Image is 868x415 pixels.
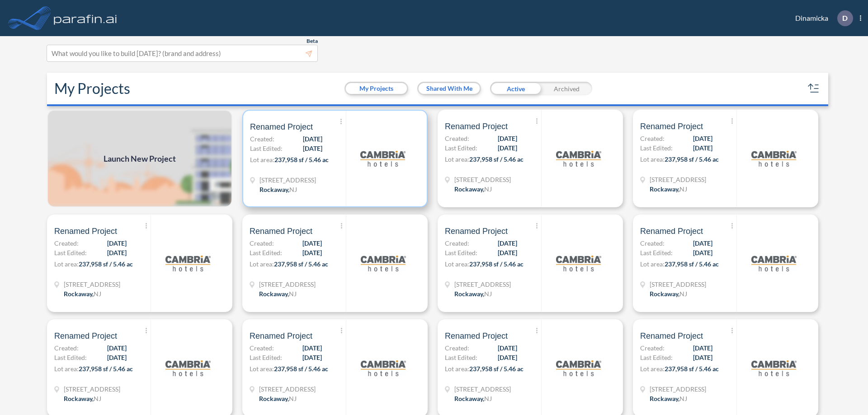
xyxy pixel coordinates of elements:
[498,248,517,257] span: [DATE]
[484,185,492,193] span: NJ
[250,134,274,144] span: Created:
[650,395,679,402] span: Rockaway ,
[54,365,79,373] span: Lot area:
[419,83,480,94] button: Shared With Me
[454,394,492,403] div: Rockaway, NJ
[302,343,322,353] span: [DATE]
[107,353,127,362] span: [DATE]
[104,153,176,165] span: Launch New Project
[250,353,282,362] span: Last Edited:
[94,290,101,298] span: NJ
[454,384,511,394] span: 321 Mt Hope Ave
[445,238,469,248] span: Created:
[360,136,406,181] img: logo
[556,345,601,391] img: logo
[289,186,297,193] span: NJ
[469,365,524,373] span: 237,958 sf / 5.46 ac
[807,81,821,96] button: sort
[484,290,492,298] span: NJ
[498,143,517,153] span: [DATE]
[842,14,848,22] p: D
[47,110,232,207] img: add
[640,343,665,353] span: Created:
[250,365,274,373] span: Lot area:
[782,10,861,26] div: Dinamicka
[302,353,322,362] span: [DATE]
[302,238,322,248] span: [DATE]
[640,226,703,237] span: Renamed Project
[259,186,289,193] span: Rockaway ,
[274,365,328,373] span: 237,958 sf / 5.46 ac
[79,260,133,268] span: 237,958 sf / 5.46 ac
[64,395,94,402] span: Rockaway ,
[165,241,211,286] img: logo
[484,395,492,402] span: NJ
[250,156,274,163] span: Lot area:
[498,238,517,248] span: [DATE]
[54,80,130,97] h2: My Projects
[289,290,297,298] span: NJ
[693,238,712,248] span: [DATE]
[650,184,687,194] div: Rockaway, NJ
[302,248,322,257] span: [DATE]
[94,395,101,402] span: NJ
[679,290,687,298] span: NJ
[640,365,665,373] span: Lot area:
[250,260,274,268] span: Lot area:
[640,121,703,132] span: Renamed Project
[64,384,120,394] span: 321 Mt Hope Ave
[107,343,127,353] span: [DATE]
[679,185,687,193] span: NJ
[107,238,127,248] span: [DATE]
[307,37,318,45] span: Beta
[250,248,282,257] span: Last Edited:
[640,331,703,341] span: Renamed Project
[250,238,274,248] span: Created:
[693,134,712,143] span: [DATE]
[54,248,87,257] span: Last Edited:
[751,241,797,286] img: logo
[751,136,797,181] img: logo
[693,353,712,362] span: [DATE]
[665,260,719,268] span: 237,958 sf / 5.46 ac
[250,121,313,132] span: Renamed Project
[445,155,469,163] span: Lot area:
[454,175,511,184] span: 321 Mt Hope Ave
[640,248,673,257] span: Last Edited:
[454,184,492,194] div: Rockaway, NJ
[259,395,289,402] span: Rockaway ,
[751,345,797,391] img: logo
[445,143,477,153] span: Last Edited:
[469,155,524,163] span: 237,958 sf / 5.46 ac
[54,226,117,237] span: Renamed Project
[361,241,406,286] img: logo
[54,331,117,341] span: Renamed Project
[346,83,407,94] button: My Projects
[445,134,469,143] span: Created:
[640,353,673,362] span: Last Edited:
[454,185,484,193] span: Rockaway ,
[665,155,719,163] span: 237,958 sf / 5.46 ac
[64,280,120,289] span: 321 Mt Hope Ave
[556,241,601,286] img: logo
[64,290,94,298] span: Rockaway ,
[107,248,127,257] span: [DATE]
[274,260,328,268] span: 237,958 sf / 5.46 ac
[64,394,101,403] div: Rockaway, NJ
[693,143,712,153] span: [DATE]
[679,395,687,402] span: NJ
[259,290,289,298] span: Rockaway ,
[650,384,706,394] span: 321 Mt Hope Ave
[640,260,665,268] span: Lot area:
[165,345,211,391] img: logo
[259,394,297,403] div: Rockaway, NJ
[250,226,312,237] span: Renamed Project
[454,290,484,298] span: Rockaway ,
[556,136,601,181] img: logo
[490,82,541,95] div: Active
[693,248,712,257] span: [DATE]
[289,395,297,402] span: NJ
[640,155,665,163] span: Lot area:
[54,238,79,248] span: Created:
[498,134,517,143] span: [DATE]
